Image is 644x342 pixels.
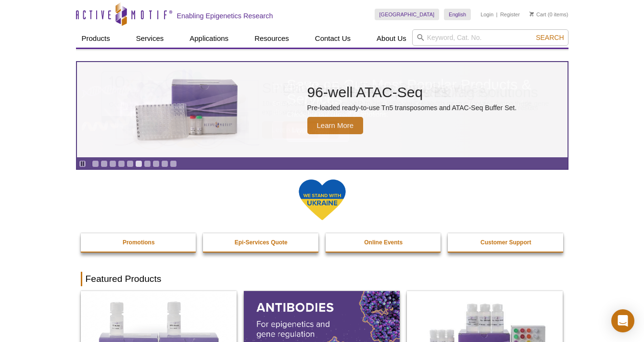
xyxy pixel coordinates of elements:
li: (0 items) [530,9,568,20]
a: Customer Support [448,233,564,252]
strong: Customer Support [480,239,531,246]
h2: Enabling Epigenetics Research [177,12,273,20]
a: Toggle autoplay [79,160,86,167]
a: Cart [530,11,546,18]
a: Register [500,11,520,18]
strong: Promotions [123,239,155,246]
a: Active Motif Kit photo 96-well ATAC-Seq Pre-loaded ready-to-use Tn5 transposomes and ATAC-Seq Buf... [77,62,568,157]
a: Go to slide 10 [170,160,177,167]
a: Promotions [81,233,197,252]
a: Go to slide 2 [101,160,108,167]
p: Pre-loaded ready-to-use Tn5 transposomes and ATAC-Seq Buffer Set. [307,103,517,112]
article: 96-well ATAC-Seq [77,62,568,157]
a: Go to slide 4 [118,160,125,167]
button: Search [533,33,567,42]
a: Products [76,29,116,48]
li: | [496,9,498,20]
a: Go to slide 6 [135,160,142,167]
a: Login [480,11,493,18]
span: Learn More [307,117,364,134]
a: Go to slide 8 [152,160,160,167]
strong: Online Events [364,239,403,246]
a: Go to slide 3 [109,160,116,167]
img: Active Motif Kit photo [127,74,247,146]
a: Online Events [326,233,442,252]
a: Resources [249,29,295,48]
img: Your Cart [530,12,534,16]
h2: 96-well ATAC-Seq [307,85,517,100]
a: Go to slide 7 [144,160,151,167]
a: English [444,9,471,20]
a: Go to slide 1 [92,160,99,167]
h2: Featured Products [81,272,564,286]
div: Open Intercom Messenger [611,309,634,332]
strong: Epi-Services Quote [235,239,288,246]
a: [GEOGRAPHIC_DATA] [375,9,440,20]
a: Applications [184,29,234,48]
a: Go to slide 5 [126,160,134,167]
a: Go to slide 9 [161,160,168,167]
a: About Us [371,29,412,48]
a: Services [130,29,170,48]
a: Epi-Services Quote [203,233,319,252]
a: Contact Us [309,29,356,48]
span: Search [536,34,564,41]
input: Keyword, Cat. No. [412,29,568,46]
img: We Stand With Ukraine [298,178,346,221]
